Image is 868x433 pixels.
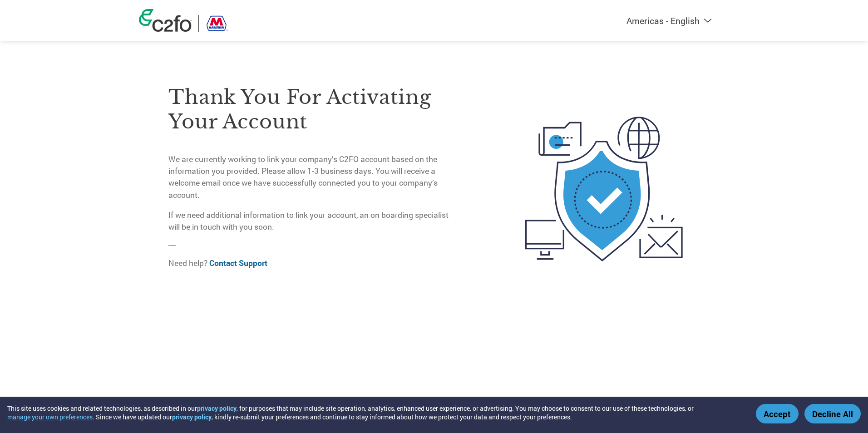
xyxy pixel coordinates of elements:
a: privacy policy [197,404,237,413]
p: We are currently working to link your company’s C2FO account based on the information you provide... [168,153,455,202]
button: Decline All [804,404,861,423]
p: If we need additional information to link your account, an on boarding specialist will be in touc... [168,209,455,233]
div: — [168,65,455,277]
button: manage your own preferences [7,413,93,421]
img: c2fo logo [139,9,192,32]
a: Contact Support [209,258,267,268]
p: Need help? [168,257,455,269]
img: activated [508,65,700,313]
img: Marathon Petroleum [206,15,228,32]
a: privacy policy [172,413,212,421]
button: Accept [756,404,799,423]
h3: Thank you for activating your account [168,85,455,134]
div: This site uses cookies and related technologies, as described in our , for purposes that may incl... [7,404,743,421]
